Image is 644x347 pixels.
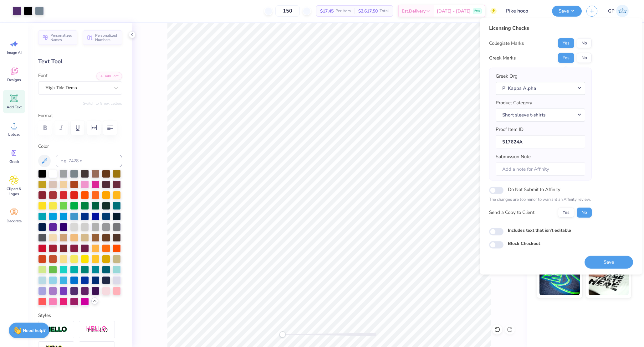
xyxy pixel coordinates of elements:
button: Save [552,6,582,17]
label: Font [38,72,48,79]
span: Personalized Names [50,33,74,42]
button: No [577,38,592,48]
a: GP [605,5,631,17]
button: Yes [558,53,574,63]
span: Total [380,8,389,14]
div: Send a Copy to Client [489,209,534,216]
button: Personalized Numbers [83,30,122,45]
button: Personalized Names [38,30,77,45]
button: Yes [558,207,574,217]
label: Product Category [496,99,532,106]
span: Personalized Numbers [95,33,118,42]
label: Submission Note [496,153,531,160]
span: Greek [9,159,19,164]
button: Add Font [96,72,122,80]
span: $2,617.50 [358,8,378,14]
input: Add a note for Affinity [496,162,585,176]
span: $17.45 [320,8,334,14]
span: Designs [7,77,21,82]
button: No [577,207,592,217]
div: Licensing Checks [489,24,592,32]
input: e.g. 7428 c [56,155,122,167]
strong: Need help? [23,328,45,334]
button: Save [585,256,633,268]
img: Gene Padilla [616,5,629,17]
span: GP [608,8,615,15]
img: Water based Ink [589,264,629,295]
input: – – [275,5,300,17]
span: Est. Delivery [402,8,426,14]
label: Proof Item ID [496,126,524,133]
span: Image AI [7,50,22,55]
p: The changes are too minor to warrant an Affinity review. [489,197,592,203]
button: Switch to Greek Letters [83,101,122,106]
button: No [577,53,592,63]
img: Shadow [86,326,108,334]
img: Glow in the Dark Ink [539,264,580,295]
span: Upload [8,132,20,137]
button: Short sleeve t-shirts [496,108,585,121]
div: Collegiate Marks [489,40,524,47]
label: Includes text that isn't editable [508,227,571,233]
span: Free [474,9,480,13]
label: Color [38,143,122,150]
input: Untitled Design [501,5,547,17]
span: Add Text [7,105,22,110]
div: Accessibility label [279,331,286,338]
span: Clipart & logos [4,186,24,196]
div: Text Tool [38,57,122,66]
label: Block Checkout [508,240,540,247]
label: Do Not Submit to Affinity [508,185,560,194]
span: [DATE] - [DATE] [437,8,471,14]
label: Styles [38,312,51,319]
button: Yes [558,38,574,48]
span: Decorate [7,219,22,224]
div: Greek Marks [489,54,516,62]
span: Per Item [335,8,351,14]
label: Greek Org [496,73,518,80]
img: Stroke [45,326,67,333]
button: Pi Kappa Alpha [496,82,585,95]
label: Format [38,112,122,119]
